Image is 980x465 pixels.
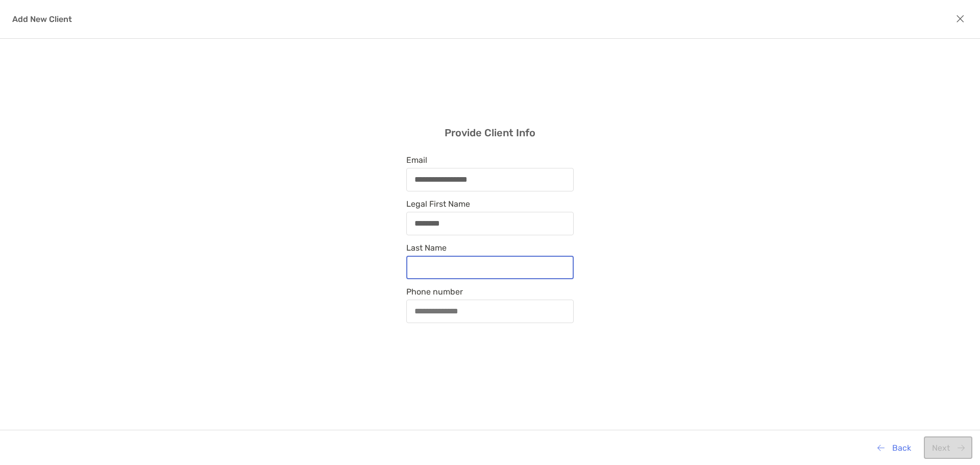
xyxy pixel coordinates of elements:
[869,436,919,459] button: Back
[406,287,574,297] span: Phone number
[407,175,573,184] input: Email
[406,155,574,165] span: Email
[407,219,573,228] input: Legal First Name
[445,127,535,139] h3: Provide Client Info
[407,307,573,315] input: Phone number
[407,263,573,272] input: Last Name
[12,14,72,24] h4: Add New Client
[406,243,574,253] span: Last Name
[406,199,574,209] span: Legal First Name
